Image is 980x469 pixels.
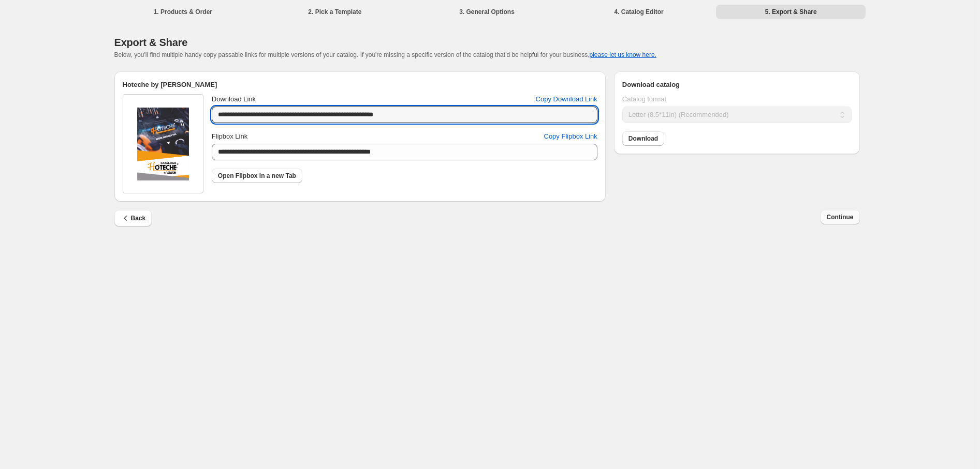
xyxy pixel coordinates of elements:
span: Export & Share [114,37,188,48]
span: Copy Flipbox Link [544,131,597,142]
button: Copy Flipbox Link [538,128,604,145]
span: Continue [827,213,854,221]
span: Back [121,213,146,223]
a: Open Flipbox in a new Tab [212,169,302,183]
button: Back [114,210,152,226]
span: Flipbox Link [212,132,247,140]
button: Copy Download Link [530,91,604,108]
button: Continue [821,210,860,224]
span: Copy Download Link [536,94,597,104]
span: Download [628,134,658,143]
a: Download [622,131,664,146]
span: Open Flipbox in a new Tab [218,172,296,180]
h2: Download catalog [622,80,852,90]
span: Download Link [212,95,256,103]
span: Catalog format [622,95,666,103]
span: Below, you'll find multiple handy copy passable links for multiple versions of your catalog. If y... [114,51,656,58]
img: thumbImage [137,108,189,180]
button: please let us know here. [590,51,656,58]
h2: Hoteche by [PERSON_NAME] [123,80,597,90]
